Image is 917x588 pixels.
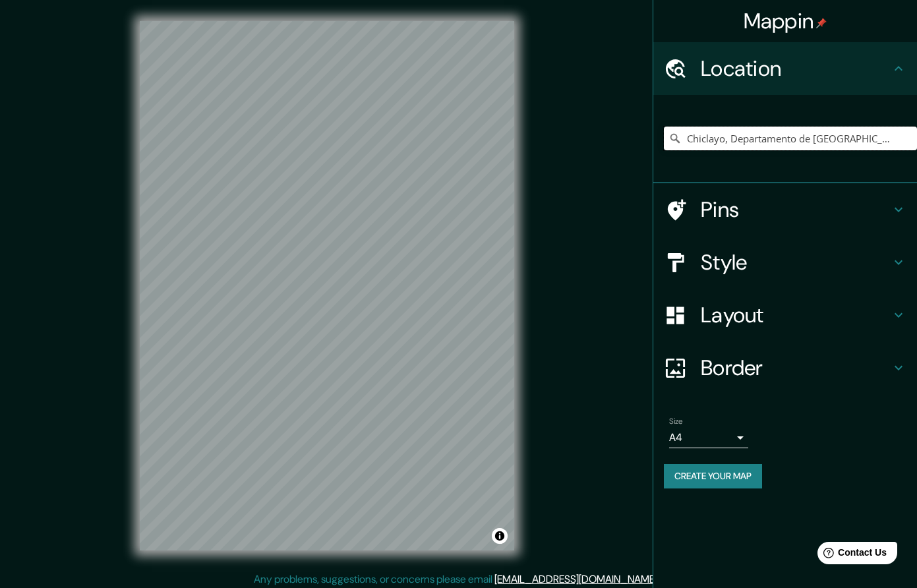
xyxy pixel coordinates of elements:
[140,21,514,550] canvas: Map
[701,249,891,276] h4: Style
[653,183,917,236] div: Pins
[701,55,891,82] h4: Location
[701,196,891,223] h4: Pins
[653,42,917,95] div: Location
[664,464,762,488] button: Create your map
[492,528,508,544] button: Toggle attribution
[664,127,917,150] input: Pick your city or area
[494,572,657,586] a: [EMAIL_ADDRESS][DOMAIN_NAME]
[653,236,917,289] div: Style
[669,427,748,448] div: A4
[701,302,891,328] h4: Layout
[744,8,827,34] h4: Mappin
[800,537,902,573] iframe: Help widget launcher
[816,18,827,28] img: pin-icon.png
[653,341,917,394] div: Border
[701,355,891,381] h4: Border
[653,289,917,341] div: Layout
[669,416,683,427] label: Size
[254,572,659,587] p: Any problems, suggestions, or concerns please email .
